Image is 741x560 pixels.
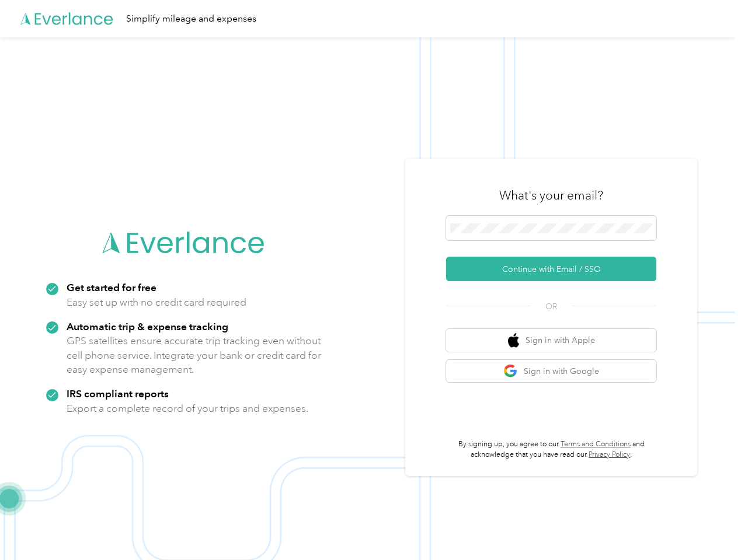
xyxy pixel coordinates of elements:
img: apple logo [508,333,520,348]
h3: What's your email? [499,187,603,204]
strong: IRS compliant reports [67,387,169,400]
a: Privacy Policy [589,450,630,459]
strong: Automatic trip & expense tracking [67,320,228,332]
button: google logoSign in with Google [446,360,656,383]
a: Terms and Conditions [561,440,631,449]
strong: Get started for free [67,281,156,293]
p: By signing up, you agree to our and acknowledge that you have read our . [446,439,656,460]
button: Continue with Email / SSO [446,257,656,281]
p: Export a complete record of your trips and expenses. [67,401,308,416]
div: Simplify mileage and expenses [126,12,256,26]
button: apple logoSign in with Apple [446,329,656,352]
span: OR [531,300,572,313]
p: GPS satellites ensure accurate trip tracking even without cell phone service. Integrate your bank... [67,334,322,377]
img: google logo [503,364,518,379]
p: Easy set up with no credit card required [67,295,246,310]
